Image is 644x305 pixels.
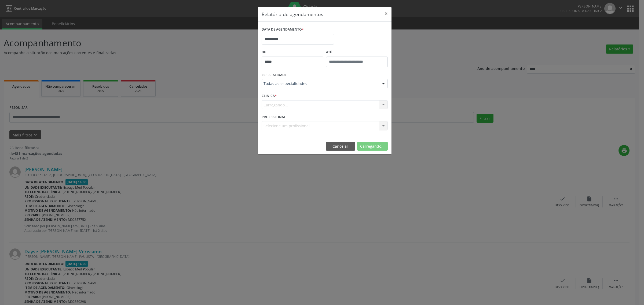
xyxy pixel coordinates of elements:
span: Todas as especialidades [264,81,377,86]
h5: Relatório de agendamentos [262,11,323,18]
label: ESPECIALIDADE [262,71,287,79]
label: ATÉ [326,48,388,57]
label: De [262,48,323,57]
button: Cancelar [326,142,355,151]
label: DATA DE AGENDAMENTO [262,25,304,34]
button: Carregando... [357,142,388,151]
label: PROFISSIONAL [262,113,286,121]
button: Close [381,7,391,20]
label: CLÍNICA [262,92,277,100]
